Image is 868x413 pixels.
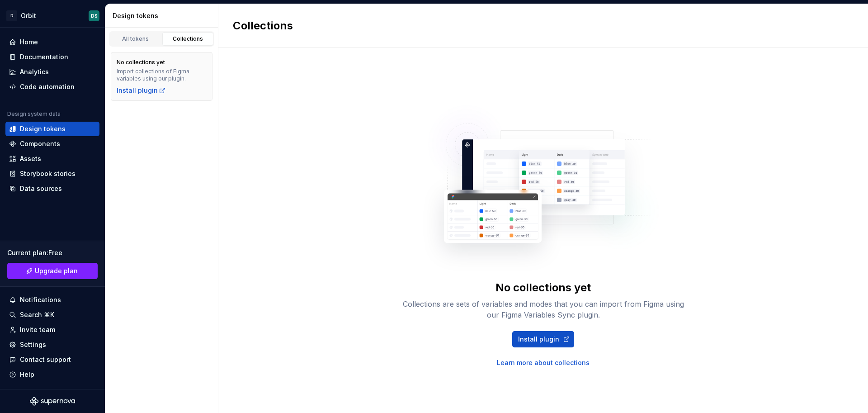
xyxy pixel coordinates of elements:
a: Upgrade plan [7,263,98,279]
div: Storybook stories [20,169,75,178]
div: Current plan : Free [7,248,98,257]
a: Learn more about collections [497,358,590,367]
a: Assets [5,152,99,166]
a: Components [5,137,99,151]
div: DS [91,12,98,19]
button: DOrbitDS [2,6,103,25]
div: Search ⌘K [20,310,54,319]
div: Design tokens [20,124,66,133]
a: Design tokens [5,122,99,136]
div: Contact support [20,355,71,364]
div: Documentation [20,52,68,62]
div: No collections yet [117,59,165,66]
div: No collections yet [495,280,591,295]
div: Help [20,370,34,379]
div: Design tokens [113,11,214,20]
a: Install plugin [117,86,166,95]
div: Components [20,139,60,148]
a: Settings [5,337,99,352]
div: Import collections of Figma variables using our plugin. [117,68,207,82]
div: Settings [20,340,46,349]
svg: Supernova Logo [30,397,75,406]
span: Upgrade plan [35,266,78,275]
a: Data sources [5,181,99,196]
a: Analytics [5,65,99,79]
a: Install plugin [512,331,574,347]
div: Orbit [21,11,36,20]
div: Notifications [20,295,61,304]
a: Code automation [5,80,99,94]
a: Documentation [5,50,99,64]
button: Search ⌘K [5,308,99,322]
a: Storybook stories [5,166,99,181]
button: Contact support [5,352,99,367]
a: Home [5,35,99,49]
span: Install plugin [518,335,559,344]
div: Assets [20,154,41,163]
div: Collections are sets of variables and modes that you can import from Figma using our Figma Variab... [399,299,688,320]
h2: Collections [233,19,293,33]
button: Notifications [5,293,99,307]
div: Analytics [20,67,49,76]
div: Home [20,38,38,47]
button: Help [5,367,99,382]
div: Collections [165,35,211,43]
div: Code automation [20,82,75,91]
div: Data sources [20,184,62,193]
div: Design system data [7,110,61,118]
div: Invite team [20,325,55,334]
a: Invite team [5,323,99,337]
div: All tokens [113,35,158,43]
div: D [6,10,17,21]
